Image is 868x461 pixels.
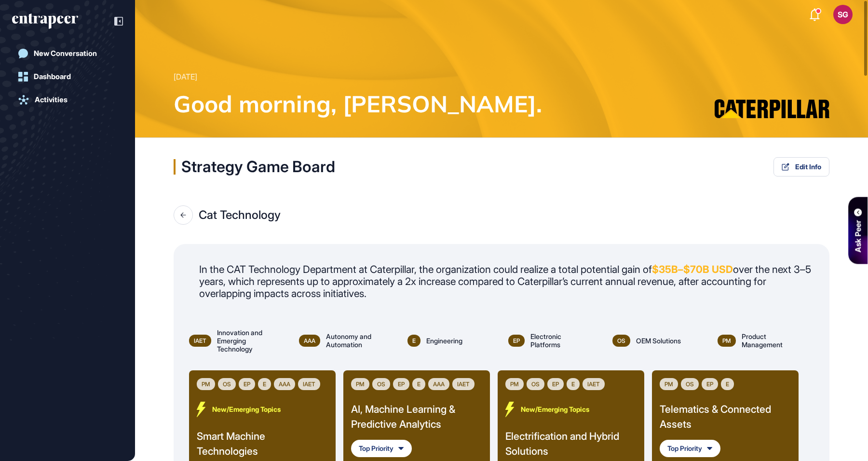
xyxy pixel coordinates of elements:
[567,378,580,390] div: E
[393,378,409,390] div: EP
[217,328,265,353] span: Innovation and Emerging Technology
[426,337,475,345] span: Engineering
[660,402,791,432] div: Telematics & Connected Assets
[428,378,449,390] div: AAA
[721,378,734,390] div: E
[652,263,733,275] strong: $35B–$70B USD
[174,89,829,118] span: Good morning, [PERSON_NAME].
[742,332,790,349] span: Product Management
[852,220,864,253] div: Ask Peer
[299,335,320,347] span: AAA
[298,378,320,390] div: IAET
[351,378,369,390] div: PM
[189,335,211,347] span: IAET
[547,378,564,390] div: EP
[527,378,544,390] div: OS
[795,163,821,170] span: Edit Info
[12,14,78,29] div: entrapeer-logo
[505,378,524,390] div: PM
[508,335,525,347] span: EP
[505,402,637,417] div: New/Emerging Topics
[702,378,718,390] div: EP
[773,157,829,176] button: Edit Info
[681,378,699,390] div: OS
[239,378,255,390] div: EP
[407,335,420,347] span: E
[197,378,215,390] div: PM
[12,90,123,109] a: Activities
[452,378,475,390] div: IAET
[174,159,335,175] div: Strategy Game Board
[12,67,123,86] a: Dashboard
[326,332,374,349] span: Autonomy and Automation
[718,335,736,347] span: PM
[174,71,197,83] div: [DATE]
[34,72,71,81] div: Dashboard
[35,95,68,104] div: Activities
[359,443,393,453] span: Top Priority
[833,5,853,24] button: SG
[197,402,328,417] div: New/Emerging Topics
[174,205,281,225] div: Cat Technology
[636,337,684,345] span: OEM Solutions
[12,44,123,63] a: New Conversation
[583,378,605,390] div: IAET
[412,378,425,390] div: E
[218,378,236,390] div: OS
[351,402,482,432] div: AI, Machine Learning & Predictive Analytics
[667,443,702,453] span: Top Priority
[612,335,630,347] span: OS
[715,99,829,118] img: company-logo
[34,49,97,58] div: New Conversation
[199,263,814,300] p: In the CAT Technology Department at Caterpillar, the organization could realize a total potential...
[274,378,295,390] div: AAA
[505,429,637,459] div: Electrification and Hybrid Solutions
[372,378,390,390] div: OS
[530,332,579,349] span: Electronic Platforms
[258,378,271,390] div: E
[197,429,328,459] div: Smart Machine Technologies
[660,378,678,390] div: PM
